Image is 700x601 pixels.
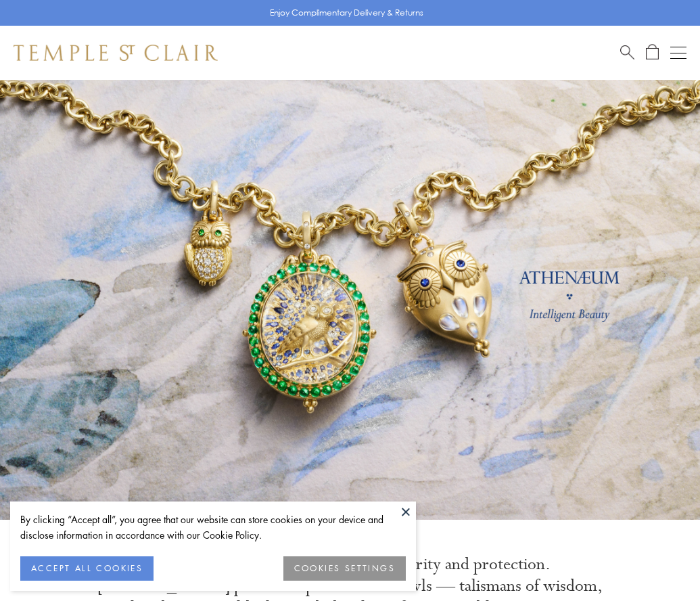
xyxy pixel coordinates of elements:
[14,45,218,61] img: Temple St. Clair
[20,512,406,543] div: By clicking “Accept all”, you agree that our website can store cookies on your device and disclos...
[283,556,406,581] button: COOKIES SETTINGS
[646,44,659,61] a: Open Shopping Bag
[670,45,686,61] button: Open navigation
[20,556,154,581] button: ACCEPT ALL COOKIES
[620,44,634,61] a: Search
[270,6,423,20] p: Enjoy Complimentary Delivery & Returns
